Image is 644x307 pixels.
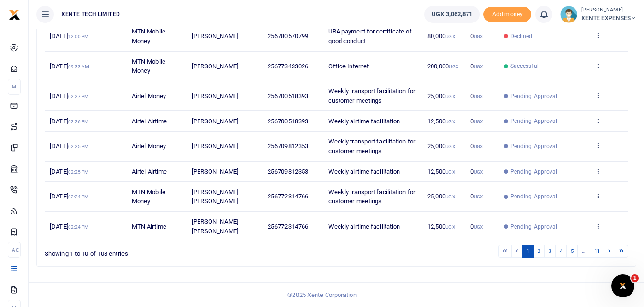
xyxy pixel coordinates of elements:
[470,168,483,175] span: 0
[470,33,483,40] span: 0
[474,169,483,175] small: UGX
[560,6,636,23] a: profile-user [PERSON_NAME] XENTE EXPENSES
[268,168,308,175] span: 256709812353
[474,94,483,99] small: UGX
[50,33,89,40] span: [DATE]
[470,63,483,70] span: 0
[328,138,415,154] span: Weekly transport facilitation for customer meetings
[470,118,483,125] span: 0
[483,7,531,22] span: Add money
[427,33,455,40] span: 80,000
[427,168,455,175] span: 12,500
[445,169,455,175] small: UGX
[50,118,89,125] span: [DATE]
[427,63,458,70] span: 200,000
[445,94,455,99] small: UGX
[68,119,89,124] small: 02:26 PM
[470,143,483,150] span: 0
[510,222,558,231] span: Pending Approval
[474,224,483,230] small: UGX
[474,64,483,69] small: UGX
[445,34,455,39] small: UGX
[328,188,415,205] span: Weekly transport facilitation for customer meetings
[474,144,483,149] small: UGX
[533,245,545,258] a: 2
[68,144,89,149] small: 02:25 PM
[590,245,604,258] a: 11
[560,6,577,23] img: profile-user
[544,245,556,258] a: 3
[132,118,167,125] span: Airtel Airtime
[328,28,412,44] span: URA payment for certificate of good conduct
[9,9,20,21] img: logo-small
[68,34,89,39] small: 12:00 PM
[192,143,238,150] span: [PERSON_NAME]
[427,92,455,99] span: 25,000
[268,118,308,125] span: 256700518393
[427,223,455,230] span: 12,500
[268,92,308,99] span: 256700518393
[631,274,639,282] span: 1
[470,223,483,230] span: 0
[445,119,455,124] small: UGX
[581,6,636,14] small: [PERSON_NAME]
[192,118,238,125] span: [PERSON_NAME]
[510,192,558,201] span: Pending Approval
[8,79,21,95] li: M
[50,193,89,200] span: [DATE]
[132,28,165,44] span: MTN Mobile Money
[68,64,90,69] small: 09:33 AM
[445,194,455,199] small: UGX
[427,143,455,150] span: 25,000
[50,143,89,150] span: [DATE]
[268,223,308,230] span: 256772314766
[474,194,483,199] small: UGX
[268,143,308,150] span: 256709812353
[132,58,165,75] span: MTN Mobile Money
[9,11,20,18] a: logo-small logo-large logo-large
[192,92,238,99] span: [PERSON_NAME]
[470,92,483,99] span: 0
[445,224,455,230] small: UGX
[522,245,534,258] a: 1
[192,63,238,70] span: [PERSON_NAME]
[424,6,480,23] a: UGX 3,062,871
[611,274,634,297] iframe: Intercom live chat
[68,194,89,199] small: 02:24 PM
[192,33,238,40] span: [PERSON_NAME]
[510,32,533,41] span: Declined
[421,6,483,23] li: Wallet ballance
[581,14,636,22] span: XENTE EXPENSES
[432,10,472,19] span: UGX 3,062,871
[328,118,400,125] span: Weekly airtime facilitation
[474,119,483,124] small: UGX
[50,168,89,175] span: [DATE]
[510,142,558,151] span: Pending Approval
[68,169,89,175] small: 02:25 PM
[483,7,531,22] li: Toup your wallet
[132,223,166,230] span: MTN Airtime
[50,92,89,99] span: [DATE]
[192,168,238,175] span: [PERSON_NAME]
[427,118,455,125] span: 12,500
[132,92,166,99] span: Airtel Money
[192,188,238,205] span: [PERSON_NAME] [PERSON_NAME]
[427,193,455,200] span: 25,000
[328,168,400,175] span: Weekly airtime facilitation
[8,242,21,258] li: Ac
[510,92,558,100] span: Pending Approval
[50,63,89,70] span: [DATE]
[68,224,89,230] small: 02:24 PM
[474,34,483,39] small: UGX
[268,193,308,200] span: 256772314766
[328,63,369,70] span: Office Internet
[328,88,415,104] span: Weekly transport facilitation for customer meetings
[68,94,89,99] small: 02:27 PM
[470,193,483,200] span: 0
[445,144,455,149] small: UGX
[132,143,166,150] span: Airtel Money
[58,10,124,19] span: XENTE TECH LIMITED
[510,167,558,176] span: Pending Approval
[45,244,284,259] div: Showing 1 to 10 of 108 entries
[483,10,531,17] a: Add money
